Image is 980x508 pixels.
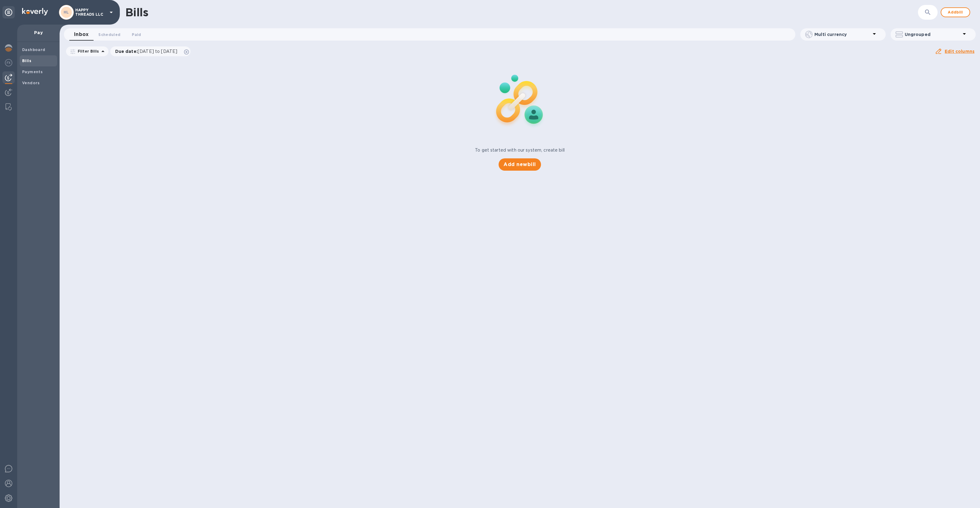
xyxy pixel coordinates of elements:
[2,6,15,18] div: Unpin categories
[125,6,148,19] h1: Bills
[946,9,965,16] span: Add bill
[64,10,69,14] b: HL
[22,81,40,85] b: Vendors
[22,47,45,52] b: Dashboard
[75,8,106,17] p: HAPPY THREADS LLC
[949,478,980,508] iframe: Chat Widget
[941,7,970,17] button: Addbill
[138,49,177,54] span: [DATE] to [DATE]
[110,46,191,56] div: Due date:[DATE] to [DATE]
[905,31,961,38] p: Ungrouped
[22,69,43,74] b: Payments
[115,48,181,54] p: Due date :
[22,8,48,15] img: Logo
[499,158,541,171] button: Add newbill
[75,49,99,54] p: Filter Bills
[74,30,88,39] span: Inbox
[22,30,55,36] p: Pay
[814,31,870,38] p: Multi currency
[98,31,120,38] span: Scheduled
[5,59,12,66] img: Foreign exchange
[132,31,141,38] span: Paid
[22,58,31,63] b: Bills
[945,49,974,54] u: Edit columns
[475,147,565,153] p: To get started with our system, create bill
[504,161,536,168] span: Add new bill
